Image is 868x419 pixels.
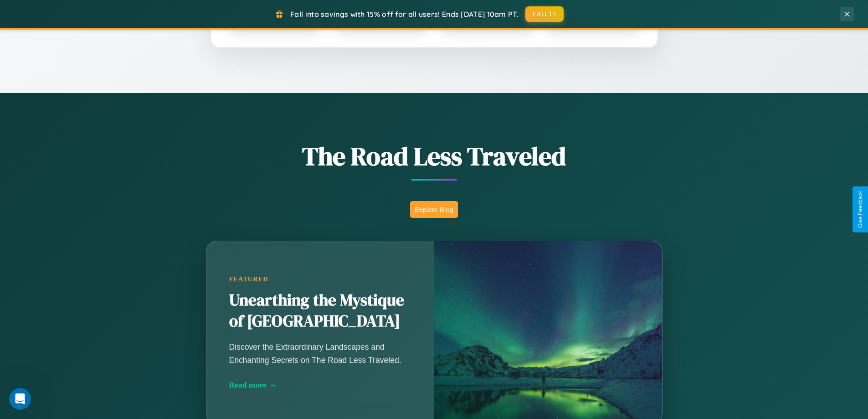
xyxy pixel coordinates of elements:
p: Discover the Extraordinary Landscapes and Enchanting Secrets on The Road Less Traveled. [229,341,411,366]
button: FALL15 [525,6,564,22]
h2: Unearthing the Mystique of [GEOGRAPHIC_DATA] [229,290,411,332]
button: Explore Blog [410,201,458,218]
span: Fall into savings with 15% off for all users! Ends [DATE] 10am PT. [290,10,519,19]
h1: The Road Less Traveled [161,139,708,174]
div: Featured [229,275,411,283]
div: Give Feedback [857,191,863,228]
iframe: Intercom live chat [9,388,31,410]
div: Read more → [229,380,411,390]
